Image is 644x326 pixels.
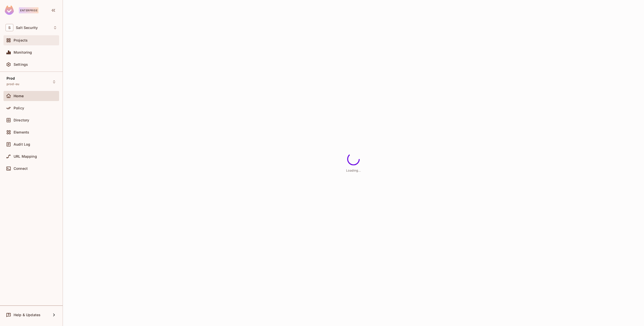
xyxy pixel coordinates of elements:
span: Settings [14,62,28,67]
span: Directory [14,118,29,122]
span: Workspace: Salt Security [16,26,38,30]
span: S [6,24,13,31]
img: SReyMgAAAABJRU5ErkJggg== [5,6,14,15]
span: Home [14,94,24,98]
span: Policy [14,106,24,110]
span: Elements [14,130,29,134]
span: Monitoring [14,50,32,54]
div: Enterprise [19,7,38,13]
span: Projects [14,38,28,42]
span: Loading... [346,169,361,172]
span: Audit Log [14,142,30,146]
span: URL Mapping [14,154,37,158]
span: Prod [7,76,15,80]
span: Help & Updates [14,313,41,317]
span: Connect [14,167,28,171]
span: prod-eu [7,82,19,86]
